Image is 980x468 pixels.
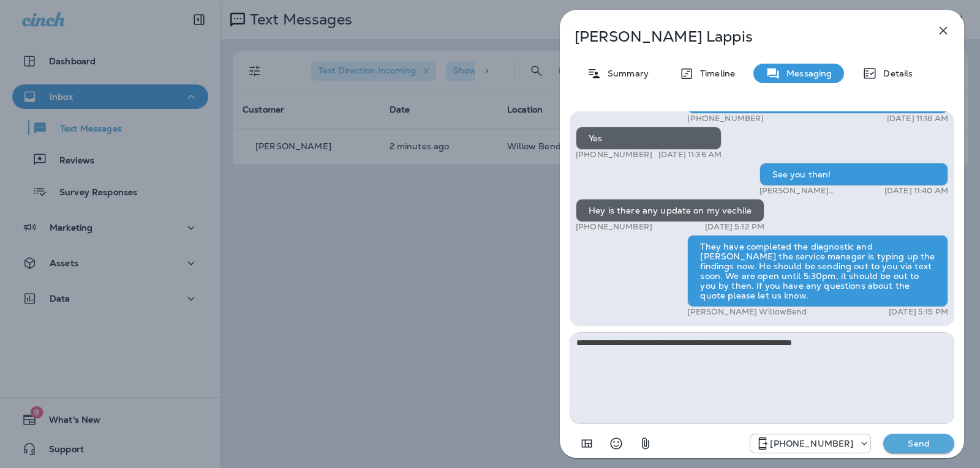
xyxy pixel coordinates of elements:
div: They have completed the diagnostic and [PERSON_NAME] the service manager is typing up the finding... [687,235,948,307]
p: Details [877,69,913,78]
p: [DATE] 11:40 AM [884,186,948,196]
button: Send [883,434,954,453]
p: [DATE] 11:36 AM [658,150,722,160]
p: [PERSON_NAME] WillowBend [759,186,873,196]
p: [PERSON_NAME] Lappis [575,28,909,45]
div: Hey is there any update on my vechile [576,199,764,222]
p: Timeline [694,69,735,78]
button: Select an emoji [604,431,628,456]
p: [DATE] 5:12 PM [705,222,764,232]
div: Yes [576,127,722,150]
p: Summary [601,69,649,78]
p: [PHONE_NUMBER] [576,150,652,160]
p: [PERSON_NAME] WillowBend [687,307,806,317]
p: [PHONE_NUMBER] [576,222,652,232]
p: [PHONE_NUMBER] [770,439,853,448]
p: [DATE] 11:18 AM [887,114,948,124]
div: +1 (813) 497-4455 [750,436,870,451]
p: [DATE] 5:15 PM [889,307,948,317]
div: See you then! [759,163,948,186]
p: [PHONE_NUMBER] [687,114,764,124]
button: Add in a premade template [575,431,599,456]
p: Send [893,438,944,449]
p: Messaging [780,69,832,78]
